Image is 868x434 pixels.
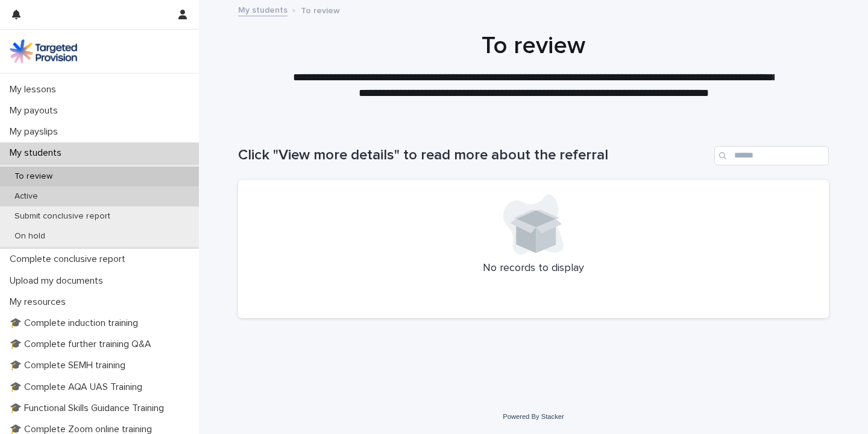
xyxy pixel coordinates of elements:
p: 🎓 Functional Skills Guidance Training [5,403,174,414]
p: My payouts [5,105,68,116]
p: My lessons [5,84,66,95]
p: To review [5,171,62,182]
p: On hold [5,231,55,241]
p: My resources [5,296,75,308]
p: To review [301,3,340,16]
input: Search [714,146,829,165]
p: 🎓 Complete SEMH training [5,360,135,371]
p: 🎓 Complete induction training [5,318,148,329]
p: No records to display [253,262,814,275]
p: Upload my documents [5,275,113,287]
a: My students [238,2,288,16]
img: M5nRWzHhSzIhMunXDL62 [10,39,77,63]
p: 🎓 Complete AQA UAS Training [5,381,152,393]
p: My payslips [5,126,68,138]
p: Complete conclusive report [5,254,135,265]
a: Powered By Stacker [503,413,564,420]
p: Active [5,191,48,202]
h1: Click "View more details" to read more about the referral [238,147,709,164]
p: Submit conclusive report [5,211,120,222]
p: My students [5,147,71,159]
h1: To review [238,31,829,60]
p: 🎓 Complete further training Q&A [5,339,161,350]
